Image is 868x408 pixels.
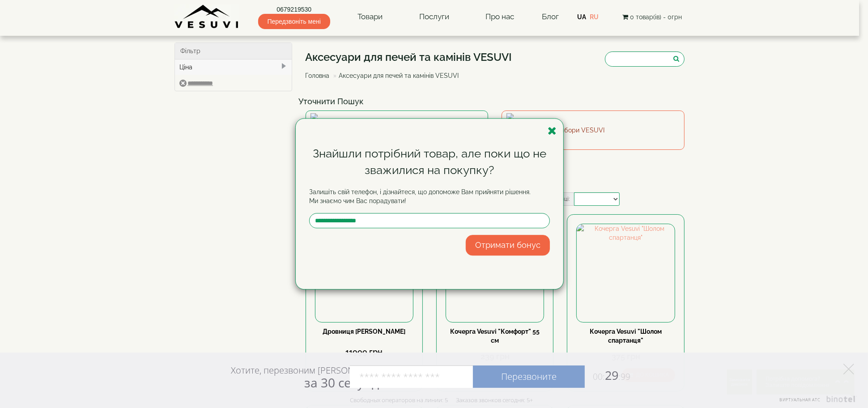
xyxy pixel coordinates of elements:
[350,396,533,404] div: Свободных операторов на линии: 5 Заказов звонков сегодня: 5+
[593,371,605,382] span: 00:
[618,371,630,382] span: :99
[585,367,630,383] span: 29
[309,188,550,206] p: Залишіть свій телефон, і дізнайтеся, що допоможе Вам прийняти рішення. Ми знаємо чим Вас порадувати!
[473,365,585,388] a: Перезвоните
[774,396,857,408] a: Виртуальная АТС
[466,235,550,256] button: Отримати бонус
[309,145,550,178] div: Знайшли потрібний товар, але поки що не зважилися на покупку?
[231,365,384,390] div: Хотите, перезвоним [PERSON_NAME]
[779,397,821,403] span: Виртуальная АТС
[304,374,384,391] span: за 30 секунд?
